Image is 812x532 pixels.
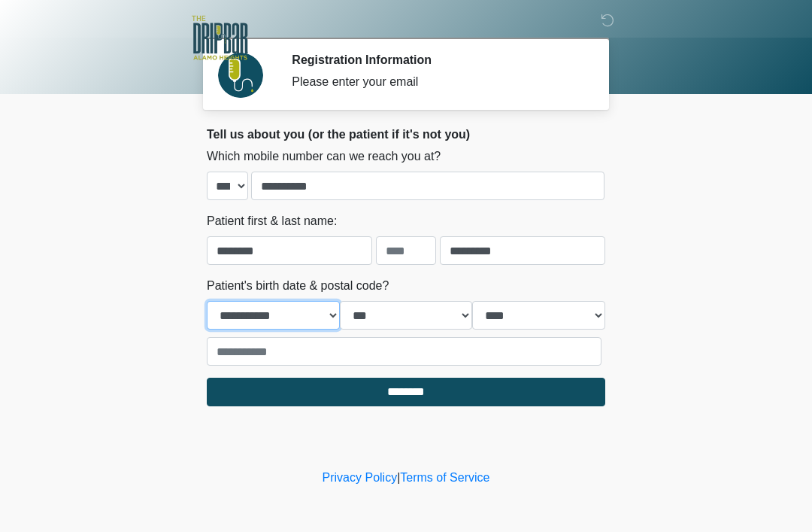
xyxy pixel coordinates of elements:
div: Please enter your email [292,73,583,91]
label: Patient's birth date & postal code? [207,277,389,295]
img: The DRIPBaR - Alamo Heights Logo [192,11,248,65]
a: Terms of Service [400,471,489,484]
label: Which mobile number can we reach you at? [207,147,441,166]
a: Privacy Policy [323,471,398,484]
label: Patient first & last name: [207,212,337,230]
a: | [397,471,400,484]
h2: Tell us about you (or the patient if it's not you) [207,127,605,141]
